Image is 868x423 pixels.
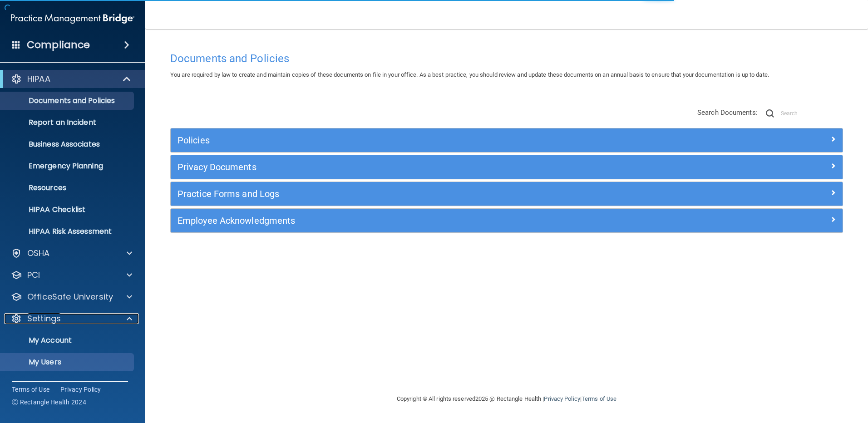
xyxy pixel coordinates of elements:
[766,109,774,118] img: ic-search.3b580494.png
[27,313,61,324] p: Settings
[27,291,113,302] p: OfficeSafe University
[27,39,90,51] h4: Compliance
[178,187,836,201] a: Practice Forms and Logs
[11,248,132,259] a: OSHA
[6,118,130,127] p: Report an Incident
[11,74,132,84] a: HIPAA
[11,291,132,302] a: OfficeSafe University
[6,358,130,367] p: My Users
[178,160,836,174] a: Privacy Documents
[781,107,843,120] input: Search
[6,227,130,236] p: HIPAA Risk Assessment
[178,189,668,199] h5: Practice Forms and Logs
[11,270,132,280] a: PCI
[6,336,130,345] p: My Account
[170,71,769,78] span: You are required by law to create and maintain copies of these documents on file in your office. ...
[6,183,130,192] p: Resources
[12,398,86,407] span: Ⓒ Rectangle Health 2024
[697,108,758,117] span: Search Documents:
[178,216,668,226] h5: Employee Acknowledgments
[178,213,836,228] a: Employee Acknowledgments
[544,395,580,402] a: Privacy Policy
[6,140,130,149] p: Business Associates
[170,53,843,64] h4: Documents and Policies
[6,162,130,171] p: Emergency Planning
[11,313,132,324] a: Settings
[711,359,857,395] iframe: Drift Widget Chat Controller
[6,379,130,389] p: Services
[27,248,50,259] p: OSHA
[11,10,134,28] img: PMB logo
[582,395,616,402] a: Terms of Use
[178,162,668,172] h5: Privacy Documents
[27,74,50,84] p: HIPAA
[178,135,668,145] h5: Policies
[12,385,49,394] a: Terms of Use
[341,384,672,413] div: Copyright © All rights reserved 2025 @ Rectangle Health | |
[6,205,130,214] p: HIPAA Checklist
[60,385,101,394] a: Privacy Policy
[27,270,40,280] p: PCI
[178,133,836,148] a: Policies
[6,96,130,105] p: Documents and Policies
